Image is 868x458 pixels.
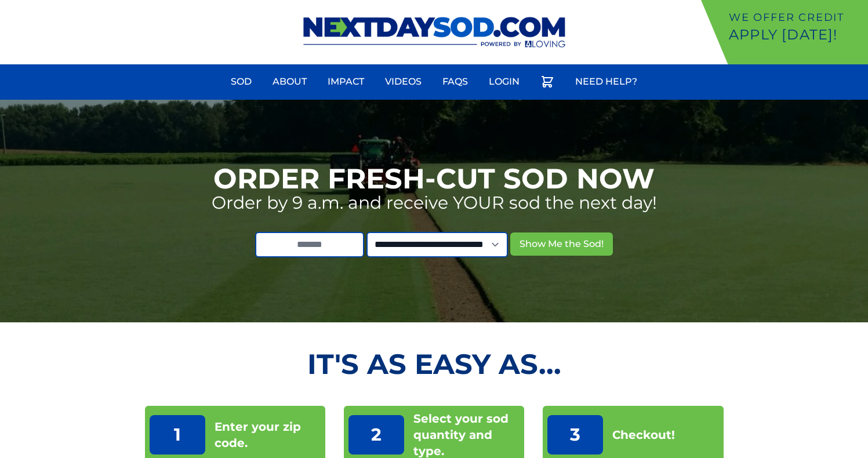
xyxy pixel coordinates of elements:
[145,350,724,378] h2: It's as Easy As...
[348,415,404,455] p: 2
[482,68,526,96] a: Login
[568,68,644,96] a: Need Help?
[510,232,613,256] button: Show Me the Sod!
[150,415,205,455] p: 1
[321,68,371,96] a: Impact
[266,68,314,96] a: About
[213,165,655,192] h1: Order Fresh-Cut Sod Now
[215,419,321,451] p: Enter your zip code.
[729,26,863,44] p: Apply [DATE]!
[224,68,259,96] a: Sod
[435,68,475,96] a: FAQs
[378,68,428,96] a: Videos
[547,415,603,455] p: 3
[729,9,863,26] p: We offer Credit
[612,427,675,443] p: Checkout!
[212,192,657,213] p: Order by 9 a.m. and receive YOUR sod the next day!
